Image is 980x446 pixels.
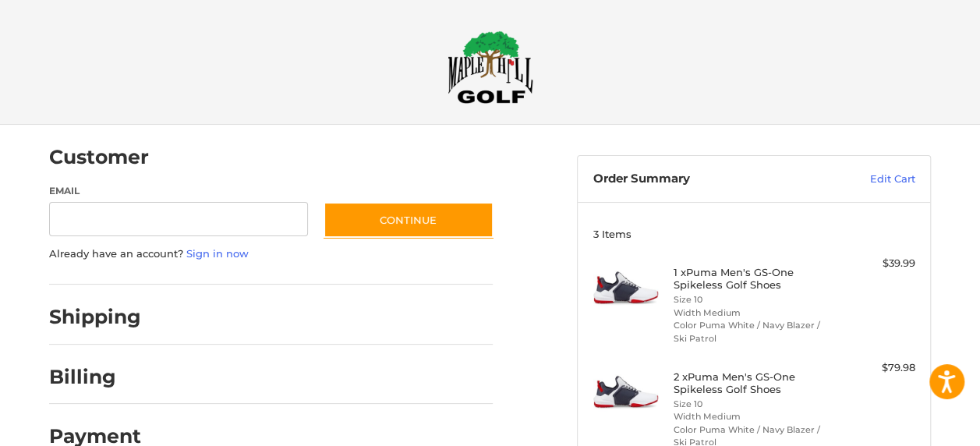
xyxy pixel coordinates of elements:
[834,256,915,271] div: $39.99
[674,370,831,396] h4: 2 x Puma Men's GS-One Spikeless Golf Shoes
[812,172,915,187] a: Edit Cart
[674,319,831,345] li: Color Puma White / Navy Blazer / Ski Patrol
[448,30,533,104] img: Maple Hill Golf
[49,145,149,169] h2: Customer
[593,228,915,240] h3: 3 Items
[674,293,831,306] li: Size 10
[674,306,831,320] li: Width Medium
[49,365,140,389] h2: Billing
[593,172,812,187] h3: Order Summary
[324,202,494,238] button: Continue
[834,360,915,376] div: $79.98
[49,305,141,329] h2: Shipping
[674,266,831,292] h4: 1 x Puma Men's GS-One Spikeless Golf Shoes
[186,247,249,260] a: Sign in now
[49,246,493,262] p: Already have an account?
[49,184,308,198] label: Email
